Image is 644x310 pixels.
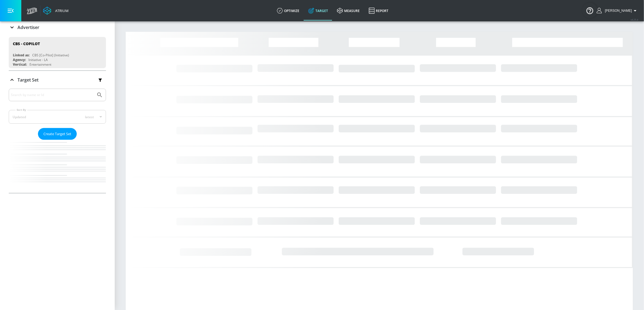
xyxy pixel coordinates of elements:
input: Search by name or Id [11,91,94,98]
a: Target [304,1,333,21]
a: measure [333,1,364,21]
div: Updated [13,115,26,119]
div: Advertiser [9,20,106,35]
div: Agency: [13,57,26,62]
p: Advertiser [17,24,39,30]
button: [PERSON_NAME] [597,7,639,14]
a: Atrium [43,7,69,15]
label: Sort By [16,108,27,112]
nav: list of Target Set [9,140,106,193]
div: CBS [Co-Pilot] (Initiative) [32,53,69,57]
button: Create Target Set [38,128,77,140]
div: Linked as: [13,53,29,57]
div: Atrium [53,8,69,13]
div: CBS - COPILOTLinked as:CBS [Co-Pilot] (Initiative)Agency:Initiative - LAVertical:Entertainment [9,37,106,68]
span: login as: samantha.yip@zefr.com [603,9,632,13]
div: Vertical: [13,62,27,67]
button: Open Resource Center [582,3,598,18]
span: Create Target Set [43,131,71,137]
span: v 4.25.4 [631,18,639,21]
div: Target Set [9,71,106,89]
div: Target Set [9,89,106,193]
a: Report [364,1,393,21]
div: CBS - COPILOT [13,41,40,46]
a: optimize [273,1,304,21]
div: Entertainment [29,62,51,67]
div: Initiative - LA [28,57,48,62]
span: latest [85,115,94,119]
p: Target Set [17,77,39,83]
